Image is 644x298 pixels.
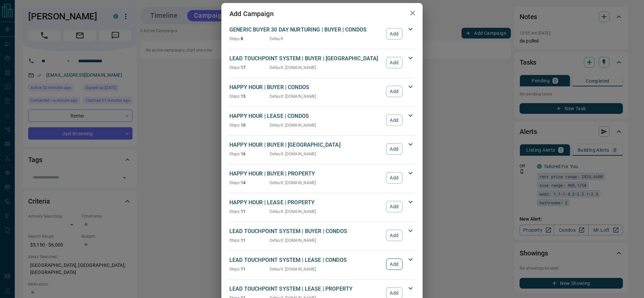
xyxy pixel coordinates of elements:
p: LEAD TOUCHPOINT SYSTEM | BUYER | [GEOGRAPHIC_DATA] [229,55,383,63]
button: Add [386,115,402,126]
p: 11 [229,209,270,215]
div: HAPPY HOUR | BUYER | [GEOGRAPHIC_DATA]Steps:16Default: [DOMAIN_NAME]Add [229,140,415,158]
div: HAPPY HOUR | LEASE | PROPERTYSteps:11Default: [DOMAIN_NAME]Add [229,197,415,216]
p: Default : [DOMAIN_NAME] [270,65,316,71]
div: HAPPY HOUR | BUYER | CONDOSSteps:15Default: [DOMAIN_NAME]Add [229,82,415,101]
p: 14 [229,180,270,186]
button: Add [386,86,402,97]
div: HAPPY HOUR | BUYER | PROPERTYSteps:14Default: [DOMAIN_NAME]Add [229,168,415,187]
p: Default : [DOMAIN_NAME] [270,237,316,243]
span: Steps: [229,209,241,214]
div: HAPPY HOUR | LEASE | CONDOSSteps:10Default: [DOMAIN_NAME]Add [229,111,415,130]
p: LEAD TOUCHPOINT SYSTEM | LEASE | PROPERTY [229,285,383,293]
span: Steps: [229,267,241,272]
p: 16 [229,151,270,157]
p: Default [270,36,283,42]
button: Add [386,28,402,40]
span: Steps: [229,152,241,156]
button: Add [386,172,402,183]
button: Add [386,57,402,68]
p: HAPPY HOUR | BUYER | [GEOGRAPHIC_DATA] [229,141,383,149]
p: Default : [DOMAIN_NAME] [270,151,316,157]
button: Add [386,258,402,270]
p: 15 [229,93,270,99]
p: Default : [DOMAIN_NAME] [270,266,316,272]
p: Default : [DOMAIN_NAME] [270,180,316,186]
p: 17 [229,65,270,71]
p: HAPPY HOUR | LEASE | PROPERTY [229,199,383,207]
span: Steps: [229,180,241,185]
p: 10 [229,122,270,128]
p: HAPPY HOUR | BUYER | CONDOS [229,83,383,91]
span: Steps: [229,65,241,70]
span: Steps: [229,94,241,99]
p: 11 [229,266,270,272]
button: Add [386,201,402,212]
button: Add [386,143,402,155]
span: Steps: [229,238,241,243]
p: LEAD TOUCHPOINT SYSTEM | BUYER | CONDOS [229,227,383,235]
p: 11 [229,237,270,243]
p: HAPPY HOUR | LEASE | CONDOS [229,112,383,120]
p: LEAD TOUCHPOINT SYSTEM | LEASE | CONDOS [229,256,383,264]
button: Add [386,230,402,241]
p: 8 [229,36,270,42]
h2: Add Campaign [221,3,282,24]
span: Steps: [229,36,241,41]
p: HAPPY HOUR | BUYER | PROPERTY [229,170,383,178]
div: LEAD TOUCHPOINT SYSTEM | LEASE | CONDOSSteps:11Default: [DOMAIN_NAME]Add [229,255,415,274]
p: Default : [DOMAIN_NAME] [270,93,316,99]
p: Default : [DOMAIN_NAME] [270,209,316,215]
div: LEAD TOUCHPOINT SYSTEM | BUYER | CONDOSSteps:11Default: [DOMAIN_NAME]Add [229,226,415,245]
div: LEAD TOUCHPOINT SYSTEM | BUYER | [GEOGRAPHIC_DATA]Steps:17Default: [DOMAIN_NAME]Add [229,53,415,72]
p: GENERIC BUYER 30 DAY NURTURING | BUYER | CONDOS [229,26,383,34]
div: GENERIC BUYER 30 DAY NURTURING | BUYER | CONDOSSteps:8DefaultAdd [229,24,415,43]
p: Default : [DOMAIN_NAME] [270,122,316,128]
span: Steps: [229,123,241,128]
